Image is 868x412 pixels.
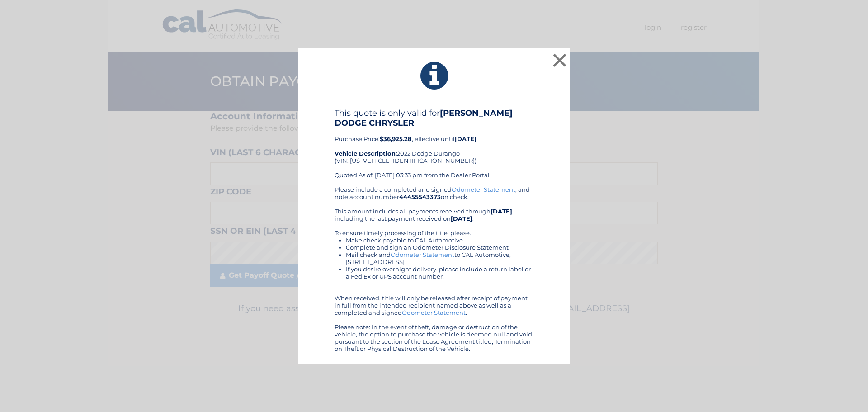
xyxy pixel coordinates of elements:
[402,309,466,316] a: Odometer Statement
[391,251,454,258] a: Odometer Statement
[491,208,512,215] b: [DATE]
[335,108,513,128] b: [PERSON_NAME] DODGE CHRYSLER
[455,135,476,142] b: [DATE]
[346,251,533,265] li: Mail check and to CAL Automotive, [STREET_ADDRESS]
[451,215,472,222] b: [DATE]
[452,186,515,193] a: Odometer Statement
[551,51,569,69] button: ×
[399,193,441,200] b: 44455543373
[346,265,533,280] li: If you desire overnight delivery, please include a return label or a Fed Ex or UPS account number.
[335,150,397,157] strong: Vehicle Description:
[335,108,533,186] div: Purchase Price: , effective until 2022 Dodge Durango (VIN: [US_VEHICLE_IDENTIFICATION_NUMBER]) Qu...
[335,186,533,352] div: Please include a completed and signed , and note account number on check. This amount includes al...
[380,135,412,142] b: $36,925.28
[346,244,533,251] li: Complete and sign an Odometer Disclosure Statement
[346,237,533,244] li: Make check payable to CAL Automotive
[335,108,533,128] h4: This quote is only valid for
